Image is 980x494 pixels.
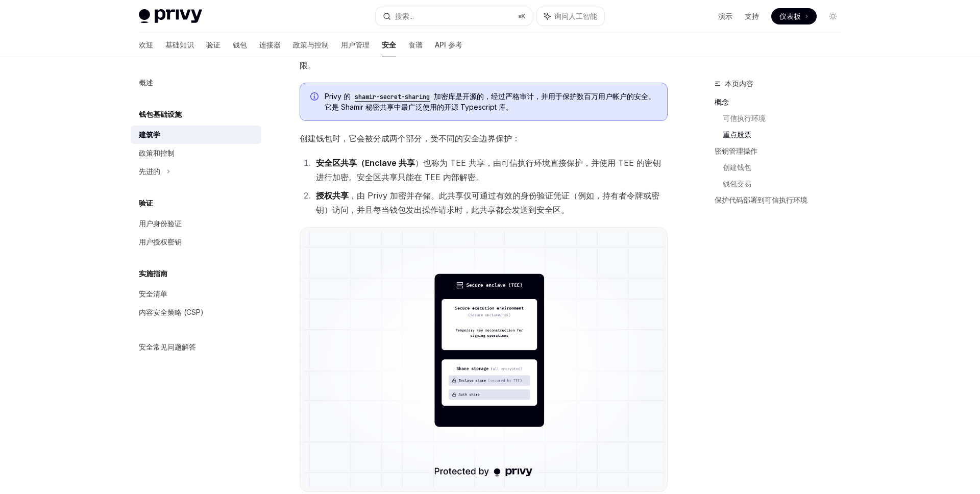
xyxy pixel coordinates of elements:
[293,40,329,49] font: 政策与控制
[715,143,849,159] a: 密钥管理操作
[139,219,182,228] font: 用户身份验证
[139,9,202,23] img: 灯光标志
[139,33,153,57] a: 欢迎
[131,338,261,356] a: 安全常见问题解答
[165,33,194,57] a: 基础知识
[259,33,281,57] a: 连接器
[715,97,729,106] font: 概念
[554,12,597,20] font: 询问人工智能
[131,303,261,322] a: 内容安全策略 (CSP)
[139,149,175,157] font: 政策和控制
[723,110,849,127] a: 可信执行环境
[293,33,329,57] a: 政策与控制
[139,342,196,351] font: 安全常见问题解答
[408,33,423,57] a: 食谱
[771,8,817,24] a: 仪表板
[723,114,766,122] font: 可信执行环境
[139,78,153,87] font: 概述
[723,127,849,143] a: 重点股票
[382,33,396,57] a: 安全
[351,92,434,101] a: shamir-secret-sharing
[206,33,220,57] a: 验证
[233,40,247,49] font: 钱包
[435,33,462,57] a: API 参考
[341,33,370,57] a: 用户管理
[723,176,849,192] a: 钱包交易
[165,40,194,49] font: 基础知识
[131,285,261,303] a: 安全清单
[304,231,664,488] img: 可信执行环境密钥共享
[723,163,751,171] font: 创建钱包
[723,179,751,188] font: 钱包交易
[382,40,396,49] font: 安全
[718,11,732,21] a: 演示
[715,195,807,204] font: 保护代码部署到可信执行环境
[376,7,532,26] button: 搜索...⌘K
[131,233,261,251] a: 用户授权密钥
[259,40,281,49] font: 连接器
[395,12,414,20] font: 搜索...
[408,40,423,49] font: 食谱
[325,92,351,101] font: Privy 的
[131,126,261,144] a: 建筑学
[723,130,751,139] font: 重点股票
[723,159,849,176] a: 创建钱包
[131,73,261,92] a: 概述
[316,158,661,182] font: ）也称为 TEE 共享，由可信执行环境直接保护，并使用 TEE 的密钥进行加密。安全区共享只能在 TEE 内部解密。
[779,12,801,20] font: 仪表板
[537,7,604,26] button: 询问人工智能
[139,269,167,278] font: 实施指南
[300,133,520,143] font: 创建钱包时，它会被分成两个部分，受不同的安全边界保护：
[341,40,370,49] font: 用户管理
[745,11,759,21] a: 支持
[715,94,849,110] a: 概念
[139,130,160,139] font: 建筑学
[718,12,732,20] font: 演示
[139,289,167,298] font: 安全清单
[351,92,434,102] code: shamir-secret-sharing
[521,12,526,20] font: K
[139,237,182,246] font: 用户授权密钥
[745,12,759,20] font: 支持
[325,92,655,111] font: 加密库是开源的，经过严格审计，并用于保护数百万用户帐户的安全。它是 Shamir 秘密共享中最广泛使用的开源 Typescript 库。
[139,110,182,118] font: 钱包基础设施
[206,40,220,49] font: 验证
[139,40,153,49] font: 欢迎
[139,167,160,176] font: 先进的
[131,214,261,233] a: 用户身份验证
[316,158,415,168] font: 安全区共享（Enclave 共享
[316,190,349,201] font: 授权共享
[715,192,849,208] a: 保护代码部署到可信执行环境
[518,12,521,20] font: ⌘
[715,146,757,155] font: 密钥管理操作
[139,199,153,207] font: 验证
[139,308,204,316] font: 内容安全策略 (CSP)
[435,40,462,49] font: API 参考
[825,8,841,24] button: 切换暗模式
[131,144,261,162] a: 政策和控制
[725,79,753,88] font: 本页内容
[233,33,247,57] a: 钱包
[310,92,321,103] svg: 信息
[316,190,659,215] font: ，由 Privy 加密并存储。此共享仅可通过有效的身份验证凭证（例如，持有者令牌或密钥）访问，并且每当钱包发出操作请求时，此共享都会发送到安全区。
